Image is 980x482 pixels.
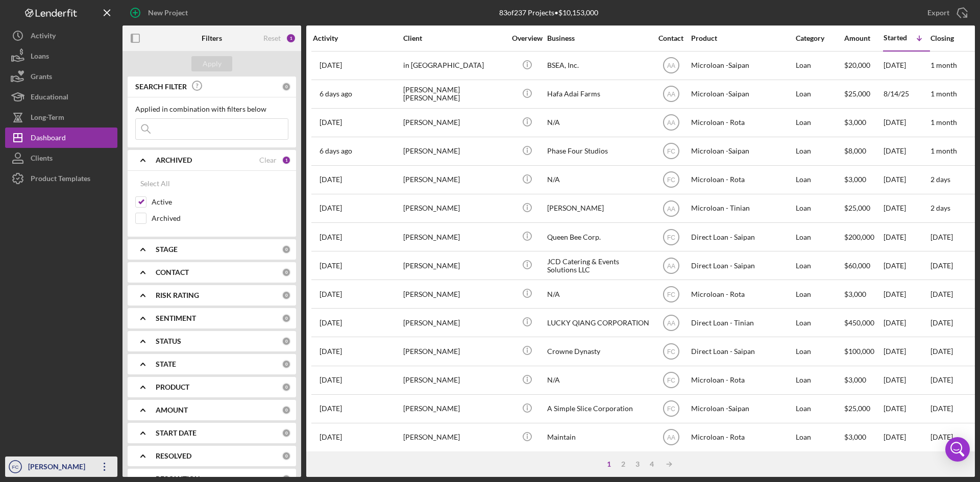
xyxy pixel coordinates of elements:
[667,262,675,269] text: AA
[691,338,793,365] div: Direct Loan - Saipan
[667,62,675,69] text: AA
[844,138,883,165] div: $8,000
[667,434,675,441] text: AA
[930,204,950,212] time: 2 days
[156,406,188,414] b: AMOUNT
[5,168,117,189] button: Product Templates
[796,424,843,451] div: Loan
[884,52,929,79] div: [DATE]
[844,195,883,222] div: $25,000
[667,205,675,212] text: AA
[616,460,630,468] div: 2
[403,34,505,42] div: Client
[282,337,291,346] div: 0
[122,3,198,23] button: New Project
[320,204,342,212] time: 2025-07-23 01:58
[844,338,883,365] div: $100,000
[667,119,675,126] text: AA
[884,195,929,222] div: [DATE]
[156,291,199,299] b: RISK RATING
[844,166,883,193] div: $3,000
[547,395,649,422] div: A Simple Slice Corporation
[844,395,883,422] div: $25,000
[320,262,342,270] time: 2025-05-18 20:23
[282,314,291,323] div: 0
[667,319,675,326] text: AA
[930,233,953,241] time: [DATE]
[156,452,191,460] b: RESOLVED
[796,338,843,365] div: Loan
[403,424,505,451] div: [PERSON_NAME]
[844,81,883,108] div: $25,000
[5,46,117,66] button: Loans
[691,195,793,222] div: Microloan - Tinian
[884,367,929,394] div: [DATE]
[667,148,675,155] text: FC
[884,166,929,193] div: [DATE]
[403,109,505,136] div: [PERSON_NAME]
[156,429,197,437] b: START DATE
[691,138,793,165] div: Microloan -Saipan
[930,375,953,384] time: [DATE]
[320,118,342,126] time: 2025-08-10 23:09
[645,460,659,468] div: 4
[796,223,843,250] div: Loan
[844,52,883,79] div: $20,000
[667,176,675,184] text: FC
[884,223,929,250] div: [DATE]
[796,52,843,79] div: Loan
[5,128,117,148] button: Dashboard
[691,367,793,394] div: Microloan - Rota
[844,424,883,451] div: $3,000
[691,252,793,279] div: Direct Loan - Saipan
[844,223,883,250] div: $200,000
[320,347,342,356] time: 2025-04-21 06:40
[930,347,953,356] time: [DATE]
[630,460,645,468] div: 3
[917,3,975,23] button: Export
[667,91,675,98] text: AA
[884,395,929,422] div: [DATE]
[152,197,288,207] label: Active
[31,46,49,69] div: Loans
[403,395,505,422] div: [PERSON_NAME]
[844,252,883,279] div: $60,000
[403,81,505,108] div: [PERSON_NAME] [PERSON_NAME]
[31,168,90,191] div: Product Templates
[135,173,175,194] button: Select All
[927,3,949,23] div: Export
[282,156,291,165] div: 1
[667,291,675,298] text: FC
[403,281,505,308] div: [PERSON_NAME]
[667,377,675,384] text: FC
[667,405,675,413] text: FC
[156,360,176,368] b: STATE
[796,309,843,336] div: Loan
[844,309,883,336] div: $450,000
[691,223,793,250] div: Direct Loan - Saipan
[403,223,505,250] div: [PERSON_NAME]
[5,87,117,107] a: Educational
[403,195,505,222] div: [PERSON_NAME]
[156,383,189,391] b: PRODUCT
[5,148,117,168] button: Clients
[884,81,929,108] div: 8/14/25
[796,34,843,42] div: Category
[320,147,352,155] time: 2025-08-14 07:59
[156,245,178,253] b: STAGE
[691,81,793,108] div: Microloan -Saipan
[691,309,793,336] div: Direct Loan - Tinian
[547,138,649,165] div: Phase Four Studios
[156,268,189,276] b: CONTACT
[403,309,505,336] div: [PERSON_NAME]
[930,89,957,98] time: 1 month
[930,118,957,126] time: 1 month
[547,424,649,451] div: Maintain
[930,146,957,155] time: 1 month
[884,338,929,365] div: [DATE]
[796,138,843,165] div: Loan
[148,3,188,23] div: New Project
[320,61,342,69] time: 2025-08-18 10:03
